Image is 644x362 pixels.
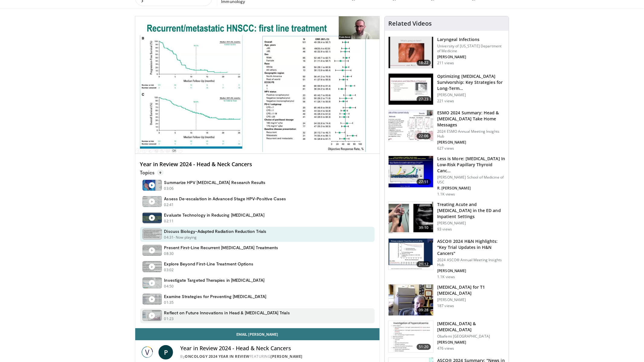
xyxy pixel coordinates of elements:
h3: ASCO® 2024 H&N Highlights: "Key Trial Updates in H&N Cancers" [437,238,505,256]
a: [PERSON_NAME] [271,354,303,359]
p: 476 views [437,346,454,351]
p: 02:41 [164,202,174,208]
span: 09:28 [417,307,431,313]
h3: Treating Acute and [MEDICAL_DATA] in the ED and Inpatient Settings [437,202,505,220]
p: [PERSON_NAME] School of Medicine of USC [437,175,505,185]
p: Topics [140,170,164,176]
h4: Year in Review 2024 - Head & Neck Cancers [140,161,375,168]
p: 1.1K views [437,275,455,279]
h4: Assess De-escalation in Advanced Stage HPV-Positive Cases [164,196,286,202]
h4: Reflect on Future Innovations in Head & [MEDICAL_DATA] Trials [164,310,290,316]
h4: Explore Beyond First-Line Treatment Options [164,261,254,267]
img: 8d033426-9480-400e-9567-77774ddc8491.150x105_q85_crop-smart_upscale.jpg [389,74,433,105]
img: 7f533003-d7a3-48c9-abdd-aca5d1e43ca8.150x105_q85_crop-smart_upscale.jpg [389,156,433,187]
span: 27:51 [417,179,431,185]
h4: Present First-Line Recurrent [MEDICAL_DATA] Treatments [164,245,278,250]
a: 27:23 Optimizing [MEDICAL_DATA] Survivorship: Key Strategies for Long-Term… [PERSON_NAME] 221 views [388,73,505,105]
p: 211 views [437,61,454,65]
img: 65890bc5-a21f-4f63-9aef-8c1250ce392a.150x105_q85_crop-smart_upscale.jpg [389,110,433,141]
p: University of [US_STATE] Department of Medicine [437,44,505,53]
a: P [159,345,173,360]
h4: Summarize HPV [MEDICAL_DATA] Research Results [164,180,266,185]
span: 27:23 [417,96,431,102]
img: 188d0c6c-f9f5-4f72-b8a0-24dee383b8db.150x105_q85_crop-smart_upscale.jpg [389,37,433,68]
a: Email [PERSON_NAME] [135,328,380,340]
h4: Evaluate Technology in Reducing [MEDICAL_DATA] [164,212,264,218]
img: 8ccb0a72-6046-4481-8d0a-a7f6d996ccd4.150x105_q85_crop-smart_upscale.jpg [389,202,433,233]
p: 03:06 [164,186,174,191]
p: [PERSON_NAME] [437,221,505,226]
span: 39:10 [417,225,431,231]
p: 02:11 [164,218,174,224]
p: 08:30 [164,251,174,256]
a: 51:20 [MEDICAL_DATA] & [MEDICAL_DATA] Obafemi [GEOGRAPHIC_DATA] [PERSON_NAME] 476 views [388,321,505,353]
span: 9 [157,170,164,176]
h3: [MEDICAL_DATA] & [MEDICAL_DATA] [437,321,505,333]
p: 04:50 [164,284,174,289]
p: [PERSON_NAME] [437,93,505,97]
a: 22:06 ESMO 2024 Summary: Head & [MEDICAL_DATA] Take Home Messages 2024 ESMO Annual Meeting Insigh... [388,110,505,151]
a: 09:28 [MEDICAL_DATA] for T1 [MEDICAL_DATA] [PERSON_NAME] 187 views [388,284,505,316]
p: 2024 ASCO® Annual Meeting Insights Hub [437,258,505,267]
span: 51:20 [417,344,431,350]
h4: Examine Strategies for Preventing [MEDICAL_DATA] [164,294,266,299]
p: 03:02 [164,267,174,273]
p: 93 views [437,227,452,232]
p: R. [PERSON_NAME] [437,186,505,191]
a: Oncology 2024 Year in Review [185,354,250,359]
p: 01:23 [164,316,174,322]
p: [PERSON_NAME] [437,268,505,273]
p: 1.1K views [437,192,455,197]
p: 221 views [437,99,454,103]
p: 01:35 [164,300,174,305]
p: [PERSON_NAME] [437,55,505,59]
div: By FEATURING [180,354,375,359]
h4: Discuss Biology-Adapted Radiation Reduction Trials [164,229,267,234]
img: 47edd1ca-ce00-46ee-ae6c-8804848c4349.150x105_q85_crop-smart_upscale.jpg [389,321,433,352]
video-js: Video Player [135,16,380,154]
span: 21:12 [417,261,431,267]
h3: Laryngeal Infections [437,37,505,43]
a: 21:12 ASCO® 2024 H&N Highlights: "Key Trial Updates in H&N Cancers" 2024 ASCO® Annual Meeting Ins... [388,238,505,279]
p: [PERSON_NAME] [437,140,505,145]
h3: [MEDICAL_DATA] for T1 [MEDICAL_DATA] [437,284,505,296]
a: 18:22 Laryngeal Infections University of [US_STATE] Department of Medicine [PERSON_NAME] 211 views [388,37,505,68]
p: [PERSON_NAME] [437,340,505,345]
span: 18:22 [417,60,431,66]
a: 27:51 Less is More: [MEDICAL_DATA] In Low-Risk Papillary Thyroid Canc… [PERSON_NAME] School of Me... [388,156,505,197]
p: 04:31 [164,235,174,240]
h3: Less is More: [MEDICAL_DATA] In Low-Risk Papillary Thyroid Canc… [437,156,505,174]
h4: Investigate Targeted Therapies in [MEDICAL_DATA] [164,278,264,283]
img: c1b16ad3-4c7e-4d94-8340-d2e61b6dd443.150x105_q85_crop-smart_upscale.jpg [389,239,433,270]
a: 39:10 Treating Acute and [MEDICAL_DATA] in the ED and Inpatient Settings [PERSON_NAME] 93 views [388,202,505,233]
p: [PERSON_NAME] [437,297,505,302]
p: 187 views [437,303,454,308]
p: 627 views [437,146,454,151]
img: 0b3d5f61-4b54-447c-9bed-19b2d1965a36.150x105_q85_crop-smart_upscale.jpg [389,284,433,316]
img: Oncology 2024 Year in Review [140,345,156,360]
p: 2024 ESMO Annual Meeting Insights Hub [437,129,505,139]
span: 22:06 [417,133,431,139]
h4: Year in Review 2024 - Head & Neck Cancers [180,345,375,352]
h3: Optimizing [MEDICAL_DATA] Survivorship: Key Strategies for Long-Term… [437,73,505,91]
p: - Now playing [174,235,197,240]
p: Obafemi [GEOGRAPHIC_DATA] [437,334,505,339]
h3: ESMO 2024 Summary: Head & [MEDICAL_DATA] Take Home Messages [437,110,505,128]
h4: Related Videos [388,20,432,27]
